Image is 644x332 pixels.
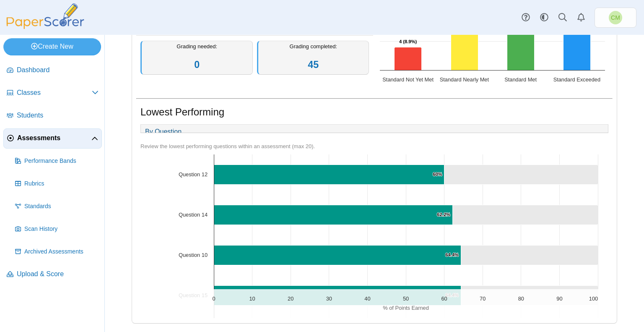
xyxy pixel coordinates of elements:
[444,165,598,184] path: Question 12, 40. .
[214,165,444,184] path: Question 12, 60%. % of Points Earned.
[288,295,293,302] text: 20
[609,11,622,24] span: Christine Munzer
[17,111,99,120] span: Students
[257,41,369,75] div: Grading completed:
[214,285,461,305] path: Question 15, 64.4%. % of Points Earned.
[399,39,417,44] text: 4 (8.9%)
[445,293,459,298] text: 64.4%
[326,295,332,302] text: 30
[12,196,102,217] a: Standards
[24,248,99,256] span: Archived Assessments
[383,304,429,311] text: % of Points Earned
[17,133,91,143] span: Assessments
[395,47,422,71] path: Standard Not Yet Met, 4. Overall Assessment Performance.
[179,292,208,298] text: Question 15
[3,106,102,126] a: Students
[308,59,319,70] a: 45
[214,245,461,265] path: Question 10, 64.4%. % of Points Earned.
[140,105,224,119] h1: Lowest Performing
[140,41,253,75] div: Grading needed:
[451,13,478,71] path: Standard Nearly Met, 10. Overall Assessment Performance.
[364,295,370,302] text: 40
[140,150,608,318] div: Chart. Highcharts interactive chart.
[480,295,486,302] text: 70
[141,125,186,139] a: By Question
[17,269,99,279] span: Upload & Score
[504,76,537,83] text: Standard Met
[437,212,450,217] text: 62.2%
[589,295,598,302] text: 100
[553,76,600,83] text: Standard Exceeded
[212,295,215,302] text: 0
[3,60,102,81] a: Dashboard
[179,212,208,218] text: Question 14
[595,8,636,28] a: Christine Munzer
[441,295,447,302] text: 60
[12,219,102,239] a: Scan History
[249,295,255,302] text: 10
[12,242,102,262] a: Archived Assessments
[24,202,99,211] span: Standards
[518,295,524,302] text: 80
[433,172,442,177] text: 60%
[194,59,200,70] a: 0
[3,23,87,30] a: PaperScorer
[179,252,208,258] text: Question 10
[17,88,92,97] span: Classes
[3,38,101,55] a: Create New
[3,3,87,29] img: PaperScorer
[403,295,409,302] text: 50
[440,76,489,83] text: Standard Nearly Met
[3,264,102,285] a: Upload & Score
[382,76,434,83] text: Standard Not Yet Met
[445,252,459,257] text: 64.4%
[563,24,591,71] path: Standard Exceeded, 8. Overall Assessment Performance.
[12,174,102,194] a: Rubrics
[17,65,99,75] span: Dashboard
[461,285,598,305] path: Question 15, 35.6. .
[3,128,102,149] a: Assessments
[24,157,99,165] span: Performance Bands
[572,8,590,27] a: Alerts
[140,143,608,150] div: Review the lowest performing questions within an assessment (max 20).
[611,15,620,21] span: Christine Munzer
[461,245,598,265] path: Question 10, 35.6. .
[179,171,208,178] text: Question 12
[12,151,102,171] a: Performance Bands
[214,205,453,225] path: Question 14, 62.2%. % of Points Earned.
[3,83,102,103] a: Classes
[24,180,99,188] span: Rubrics
[24,225,99,233] span: Scan History
[556,295,562,302] text: 90
[453,205,598,225] path: Question 14, 37.8. .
